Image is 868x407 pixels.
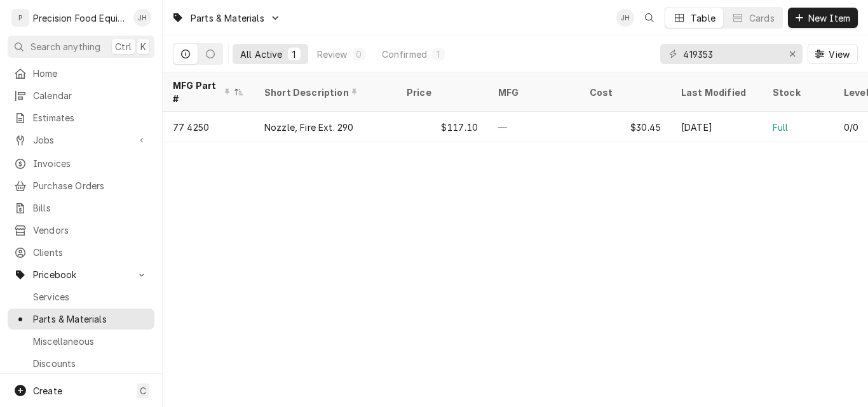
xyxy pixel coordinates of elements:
button: Search anythingCtrlK [8,36,154,58]
span: Parts & Materials [191,11,264,25]
span: C [140,384,146,397]
span: Parts & Materials [33,312,148,326]
a: Services [8,286,154,307]
a: Bills [8,197,154,218]
a: Parts & Materials [8,309,154,330]
div: Precision Food Equipment LLC's Avatar [11,9,29,27]
a: Discounts [8,353,154,374]
div: Full [773,121,789,134]
div: JH [616,9,634,27]
div: 1 [435,48,442,61]
button: New Item [788,8,858,28]
div: Precision Food Equipment LLC [33,11,126,25]
div: JH [133,9,151,27]
div: Table [691,11,715,25]
a: Go to Pricebook [8,264,154,285]
div: Cards [749,11,775,25]
span: Estimates [33,111,148,124]
div: P [11,9,29,27]
span: Jobs [33,133,129,147]
span: Invoices [33,157,148,170]
div: $30.45 [580,112,671,142]
span: Discounts [33,357,148,370]
div: Review [317,48,348,61]
button: View [808,44,858,64]
button: Erase input [782,44,803,64]
span: Services [33,290,148,304]
div: Stock [773,86,821,99]
div: 0 [355,48,363,61]
span: Calendar [33,89,148,102]
span: Bills [33,201,148,215]
span: Miscellaneous [33,335,148,348]
span: Pricebook [33,268,129,281]
a: Invoices [8,153,154,174]
div: Cost [590,86,658,99]
div: — [488,112,580,142]
div: All Active [240,48,283,61]
span: Ctrl [115,40,132,53]
span: Create [33,385,62,396]
div: Price [407,86,475,99]
div: Last Modified [681,86,750,99]
input: Keyword search [683,44,778,64]
span: Search anything [31,40,100,53]
span: Home [33,67,148,80]
span: New Item [806,11,853,25]
a: Clients [8,242,154,263]
span: Vendors [33,224,148,237]
a: Purchase Orders [8,175,154,196]
div: 0/0 [844,121,858,134]
div: Nozzle, Fire Ext. 290 [264,121,353,134]
a: Go to Jobs [8,130,154,150]
div: Short Description [264,86,384,99]
span: Purchase Orders [33,179,148,192]
div: $117.10 [397,112,488,142]
div: 1 [290,48,298,61]
span: K [140,40,146,53]
a: Go to Parts & Materials [166,8,286,29]
a: Calendar [8,85,154,106]
div: Confirmed [382,48,427,61]
div: 77 4250 [173,121,209,134]
div: Jason Hertel's Avatar [133,9,151,27]
div: MFG Part # [173,79,231,105]
a: Miscellaneous [8,331,154,352]
span: View [826,48,852,61]
a: Vendors [8,220,154,241]
span: Clients [33,246,148,259]
div: Jason Hertel's Avatar [616,9,634,27]
div: [DATE] [671,112,763,142]
a: Estimates [8,107,154,128]
a: Home [8,63,154,84]
div: MFG [498,86,567,99]
button: Open search [639,8,660,28]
